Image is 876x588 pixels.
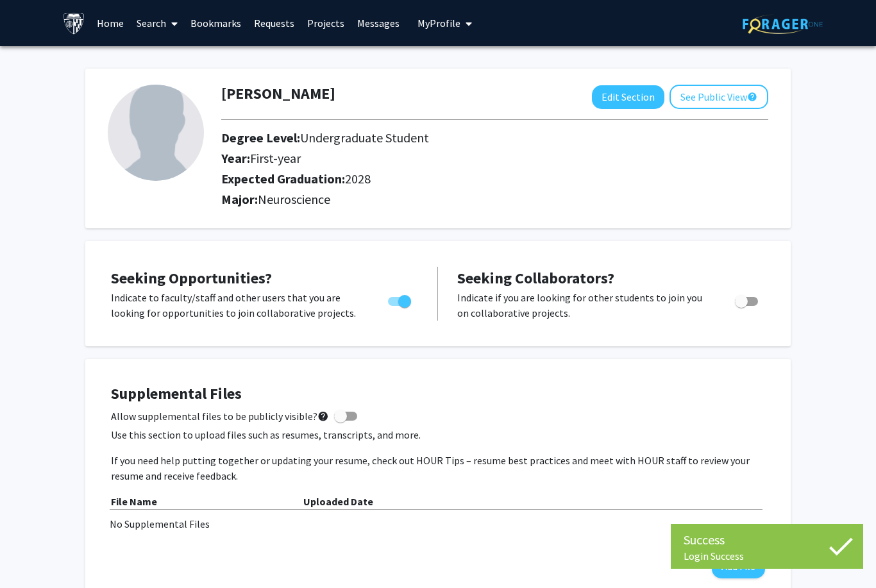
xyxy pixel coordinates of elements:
p: If you need help putting together or updating your resume, check out HOUR Tips – resume best prac... [111,453,765,483]
span: 2028 [345,171,371,187]
a: Search [130,1,184,46]
a: Home [90,1,130,46]
div: No Supplemental Files [110,516,766,532]
iframe: Chat [10,530,55,578]
span: My Profile [417,17,460,29]
span: Neuroscience [258,191,330,207]
span: Allow supplemental files to be publicly visible? [111,408,329,424]
mat-icon: help [317,408,329,424]
img: Johns Hopkins University Logo [63,12,85,35]
div: Toggle [383,290,418,309]
div: Toggle [730,290,765,309]
p: Indicate if you are looking for other students to join you on collaborative projects. [457,290,711,321]
a: Messages [351,1,406,46]
a: Requests [248,1,301,46]
div: Login Success [684,550,850,562]
mat-icon: help [747,89,757,105]
a: Projects [301,1,351,46]
p: Indicate to faculty/staff and other users that you are looking for opportunities to join collabor... [111,290,364,321]
span: First-year [250,150,301,166]
b: File Name [111,495,157,508]
span: Seeking Collaborators? [457,268,614,288]
p: Use this section to upload files such as resumes, transcripts, and more. [111,427,765,442]
button: Edit Section [592,85,664,109]
button: See Public View [670,85,768,109]
b: Uploaded Date [303,495,373,508]
img: Profile Picture [108,85,204,181]
h2: Degree Level: [221,130,696,146]
span: Seeking Opportunities? [111,268,272,288]
div: Success [684,530,850,550]
h2: Major: [221,192,768,207]
h2: Expected Graduation: [221,171,696,187]
h1: [PERSON_NAME] [221,85,335,103]
span: Undergraduate Student [300,130,429,146]
h4: Supplemental Files [111,385,765,403]
img: ForagerOne Logo [743,14,823,34]
h2: Year: [221,151,696,166]
a: Bookmarks [184,1,248,46]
